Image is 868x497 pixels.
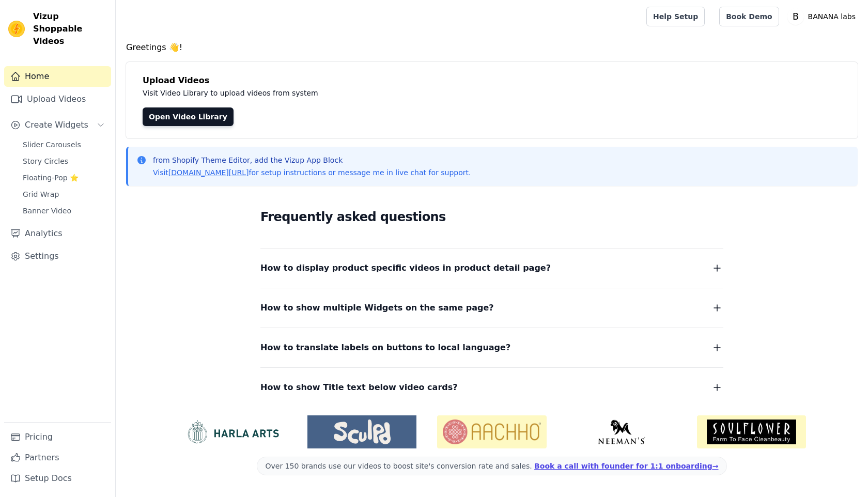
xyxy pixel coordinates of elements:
img: Aachho [437,415,546,448]
a: Book Demo [719,7,779,26]
span: Create Widgets [25,119,88,131]
a: Slider Carousels [17,137,111,152]
a: Upload Videos [4,89,111,110]
img: Neeman's [567,420,676,444]
a: [DOMAIN_NAME][URL] [168,168,249,177]
h4: Upload Videos [143,74,841,87]
img: HarlaArts [178,420,287,444]
span: Banner Video [23,206,71,216]
button: Create Widgets [4,115,111,135]
a: Help Setup [646,7,705,26]
img: Soulflower [697,415,806,448]
button: B BANANA labs [787,7,860,26]
span: How to translate labels on buttons to local language? [260,340,510,355]
span: Grid Wrap [23,189,59,199]
button: How to show multiple Widgets on the same page? [260,301,723,315]
img: Sculpd US [307,420,416,444]
p: BANANA labs [804,7,860,26]
button: How to display product specific videos in product detail page? [260,261,723,275]
a: Pricing [4,427,111,447]
a: Banner Video [17,204,111,218]
p: Visit for setup instructions or message me in live chat for support. [153,167,471,178]
span: How to display product specific videos in product detail page? [260,261,551,275]
p: from Shopify Theme Editor, add the Vizup App Block [153,155,471,165]
h2: Frequently asked questions [260,207,723,227]
button: How to show Title text below video cards? [260,380,723,395]
p: Visit Video Library to upload videos from system [143,87,606,99]
a: Setup Docs [4,468,111,489]
h4: Greetings 👋! [126,41,858,54]
a: Analytics [4,223,111,244]
a: Partners [4,447,111,468]
a: Home [4,66,111,87]
span: How to show multiple Widgets on the same page? [260,301,494,315]
span: Slider Carousels [23,139,81,150]
a: Story Circles [17,154,111,168]
a: Grid Wrap [17,187,111,201]
img: Vizup [8,21,25,37]
span: Vizup Shoppable Videos [33,10,107,48]
a: Settings [4,246,111,267]
a: Book a call with founder for 1:1 onboarding [534,462,718,470]
text: B [793,11,799,22]
a: Floating-Pop ⭐ [17,170,111,185]
a: Open Video Library [143,107,234,126]
button: How to translate labels on buttons to local language? [260,340,723,355]
span: How to show Title text below video cards? [260,380,458,395]
span: Floating-Pop ⭐ [23,173,79,183]
span: Story Circles [23,156,68,166]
